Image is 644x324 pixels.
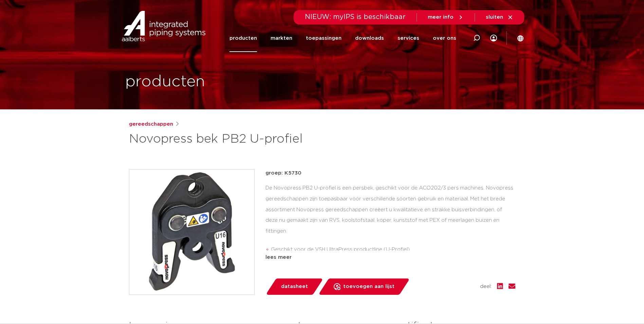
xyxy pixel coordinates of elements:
[265,183,515,251] div: De Novopress PB2 U-profiel is een persbek, geschikt voor de ACO202/3 pers machines. Novopress ger...
[486,14,513,20] a: sluiten
[265,169,515,177] p: groep: K5730
[229,24,257,52] a: producten
[129,131,384,147] h1: Novopress bek PB2 U-profiel
[271,244,515,255] li: Geschikt voor de VSH UltraPress productline (U-Profiel)
[398,24,419,52] a: services
[265,278,323,295] a: datasheet
[305,14,406,20] span: NIEUW: myIPS is beschikbaar
[490,24,497,52] div: my IPS
[281,281,308,292] span: datasheet
[129,120,173,128] a: gereedschappen
[428,14,464,20] a: meer info
[229,24,456,52] nav: Menu
[125,71,205,93] h1: producten
[129,169,254,294] img: Product Image for Novopress bek PB2 U-profiel
[306,24,342,52] a: toepassingen
[433,24,456,52] a: over ons
[486,15,503,20] span: sluiten
[271,24,292,52] a: markten
[265,253,515,262] div: lees meer
[343,281,394,292] span: toevoegen aan lijst
[480,283,492,291] span: deel:
[428,15,454,20] span: meer info
[355,24,384,52] a: downloads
